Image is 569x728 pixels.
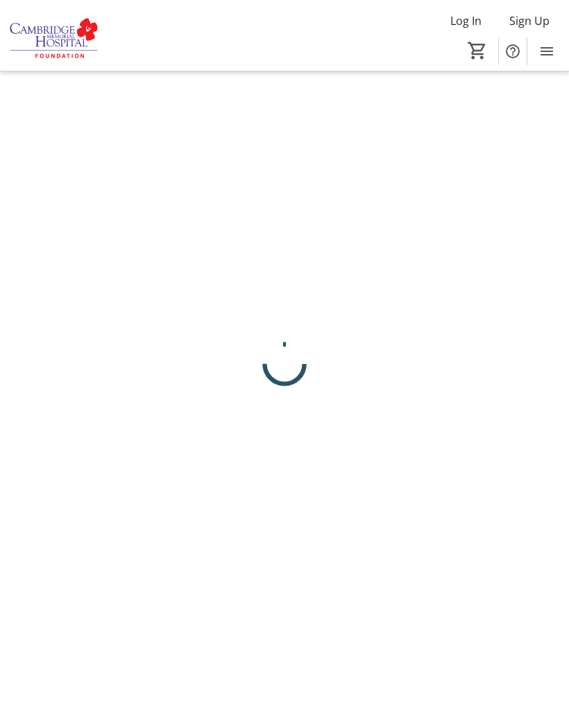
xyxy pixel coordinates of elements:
[8,10,101,62] img: Cambridge Memorial Hospital Foundation's Logo
[533,37,561,65] button: Menu
[465,38,490,63] button: Cart
[499,37,527,65] button: Help
[498,10,561,32] button: Sign Up
[450,12,482,29] span: Log In
[509,12,550,29] span: Sign Up
[439,10,493,32] button: Log In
